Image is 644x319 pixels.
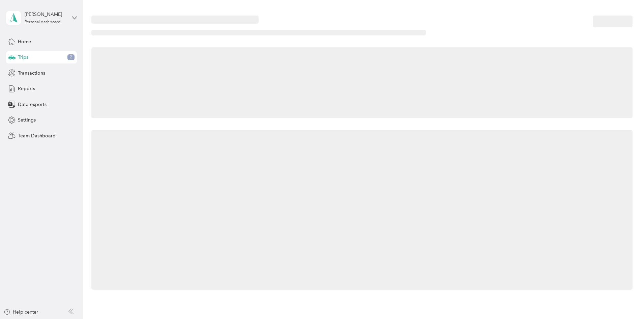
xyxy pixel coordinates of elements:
[18,70,45,77] span: Transactions
[18,132,56,139] span: Team Dashboard
[18,101,47,108] span: Data exports
[18,85,35,92] span: Reports
[18,38,31,45] span: Home
[18,116,36,124] span: Settings
[18,54,28,61] span: Trips
[25,20,61,24] div: Personal dashboard
[606,281,644,319] iframe: Everlance-gr Chat Button Frame
[67,54,75,60] span: 2
[4,309,38,316] button: Help center
[25,11,67,18] div: [PERSON_NAME]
